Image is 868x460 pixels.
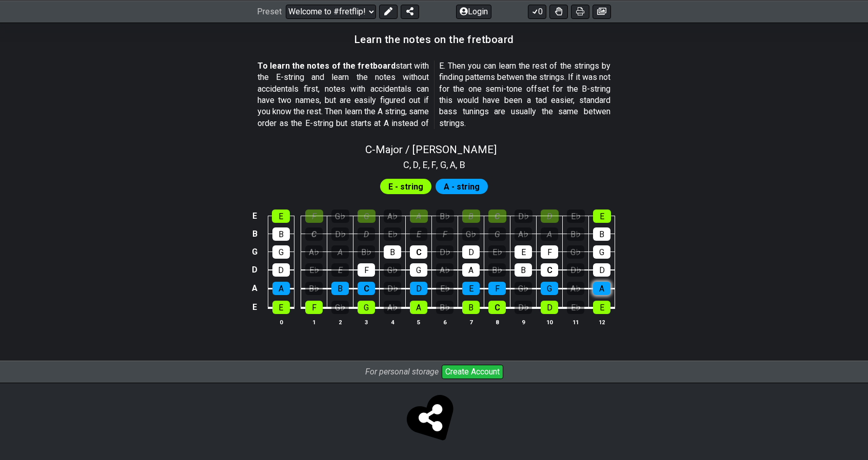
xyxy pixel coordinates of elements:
button: 0 [528,4,546,18]
button: Login [456,4,491,18]
div: E [272,210,290,223]
div: E [515,245,532,259]
strong: To learn the notes of the fretboard [258,61,396,71]
div: E [593,210,611,223]
div: F [358,263,375,277]
div: A♭ [384,301,401,314]
div: A [272,282,290,295]
div: G♭ [331,301,349,314]
div: E♭ [488,245,506,259]
button: Create image [593,4,611,18]
div: A♭ [384,210,402,223]
span: G [440,158,446,172]
div: G♭ [462,227,480,241]
div: G♭ [567,245,584,259]
span: , [436,158,440,172]
td: G [249,243,261,261]
div: B [272,227,290,241]
div: F [488,282,506,295]
div: C [488,210,506,223]
th: 6 [432,317,458,327]
div: B [331,282,349,295]
div: D [272,263,290,277]
span: Click to store and share! [409,396,459,446]
div: C [410,245,427,259]
button: Toggle Dexterity for all fretkits [549,4,568,18]
button: Edit Preset [379,4,398,18]
th: 0 [268,317,294,327]
span: Preset [257,7,282,16]
div: A♭ [515,227,532,241]
div: E [593,301,610,314]
td: E [249,298,261,317]
div: D♭ [331,227,349,241]
select: Preset [286,4,376,18]
div: A♭ [436,263,453,277]
div: G♭ [331,210,349,223]
th: 3 [353,317,380,327]
div: G [541,282,558,295]
h3: Learn the notes on the fretboard [354,34,514,45]
div: A [410,210,428,223]
span: , [419,158,423,172]
div: D [541,301,558,314]
div: C [305,227,323,241]
div: E♭ [384,227,401,241]
i: For personal storage [365,367,439,377]
div: E♭ [436,282,453,295]
div: G [358,301,375,314]
button: Share Preset [401,4,419,18]
span: F [431,158,436,172]
div: B [593,227,610,241]
div: B♭ [567,227,584,241]
td: E [249,207,261,225]
th: 1 [301,317,327,327]
th: 9 [510,317,537,327]
div: B [515,263,532,277]
div: E♭ [305,263,323,277]
div: B♭ [358,245,375,259]
div: C [541,263,558,277]
th: 4 [380,317,406,327]
div: D♭ [384,282,401,295]
span: , [456,158,460,172]
th: 7 [458,317,484,327]
div: G [593,245,610,259]
span: D [413,158,419,172]
div: D [462,245,480,259]
div: D♭ [436,245,453,259]
div: B♭ [305,282,323,295]
th: 5 [406,317,432,327]
div: A [331,245,349,259]
div: A♭ [305,245,323,259]
th: 11 [563,317,589,327]
th: 8 [484,317,510,327]
div: D♭ [515,301,532,314]
div: G♭ [515,282,532,295]
div: G [358,210,376,223]
span: First enable full edit mode to edit [388,179,423,194]
span: First enable full edit mode to edit [444,179,480,194]
div: F [305,210,323,223]
th: 10 [537,317,563,327]
td: A [249,279,261,298]
span: , [428,158,432,172]
div: D♭ [515,210,532,223]
div: G [410,263,427,277]
div: B♭ [488,263,506,277]
p: start with the E-string and learn the notes without accidentals first, notes with accidentals can... [258,60,610,129]
div: B [462,210,480,223]
div: G♭ [384,263,401,277]
div: E♭ [567,301,584,314]
div: E [272,301,290,314]
div: A [593,282,610,295]
div: E♭ [567,210,585,223]
div: B [384,245,401,259]
div: F [305,301,323,314]
div: G [272,245,290,259]
div: A [541,227,558,241]
div: C [488,301,506,314]
span: , [446,158,450,172]
div: D♭ [567,263,584,277]
div: C [358,282,375,295]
